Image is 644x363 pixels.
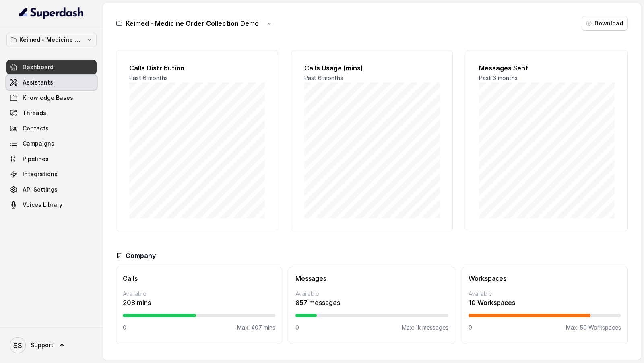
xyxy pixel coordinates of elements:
a: Contacts [6,121,97,136]
h3: Company [126,251,156,260]
a: Campaigns [6,136,97,151]
p: 0 [469,324,472,332]
span: Knowledge Bases [23,94,73,102]
span: Support [31,341,53,349]
p: Available [295,290,448,298]
a: Assistants [6,75,97,90]
span: Voices Library [23,201,62,209]
p: 208 mins [123,298,275,307]
p: 10 Workspaces [469,298,621,307]
p: 0 [123,324,126,332]
span: Pipelines [23,155,49,163]
span: Past 6 months [304,74,343,81]
p: Max: 1k messages [402,324,448,332]
a: Threads [6,106,97,120]
h3: Calls [123,274,275,283]
p: Max: 50 Workspaces [566,324,621,332]
h2: Calls Usage (mins) [304,63,440,73]
text: SS [13,341,22,350]
span: Past 6 months [479,74,518,81]
p: 0 [295,324,299,332]
a: Pipelines [6,152,97,166]
a: Integrations [6,167,97,181]
p: Max: 407 mins [237,324,275,332]
h3: Messages [295,274,448,283]
button: Keimed - Medicine Order Collection Demo [6,33,97,47]
span: Integrations [23,170,58,178]
p: Keimed - Medicine Order Collection Demo [19,35,84,45]
a: Support [6,334,97,357]
a: Knowledge Bases [6,91,97,105]
span: Contacts [23,124,49,132]
span: Threads [23,109,46,117]
span: Assistants [23,78,53,87]
h2: Messages Sent [479,63,615,73]
h2: Calls Distribution [129,63,265,73]
span: Dashboard [23,63,54,71]
p: Available [123,290,275,298]
a: API Settings [6,182,97,197]
p: 857 messages [295,298,448,307]
span: Past 6 months [129,74,168,81]
h3: Keimed - Medicine Order Collection Demo [126,19,259,28]
button: Download [582,16,628,31]
span: API Settings [23,186,58,194]
span: Campaigns [23,140,54,148]
p: Available [469,290,621,298]
img: light.svg [19,6,84,19]
h3: Workspaces [469,274,621,283]
a: Voices Library [6,198,97,212]
a: Dashboard [6,60,97,74]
